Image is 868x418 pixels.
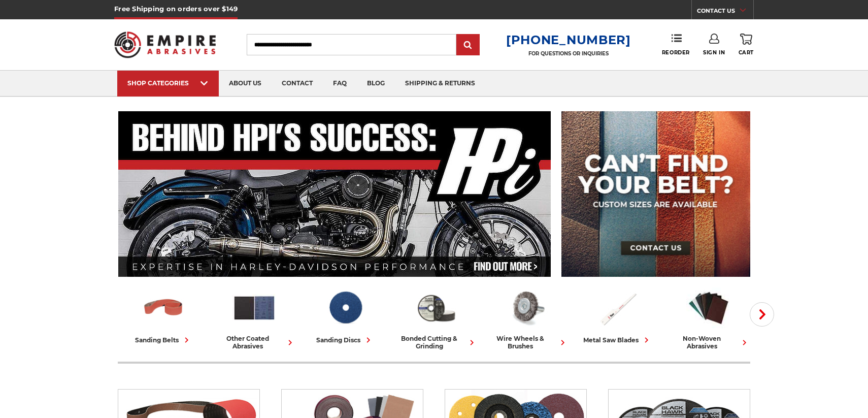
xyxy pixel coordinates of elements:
[667,335,750,350] div: non-woven abrasives
[576,286,659,345] a: metal saw blades
[135,335,192,345] div: sanding belts
[750,302,774,327] button: Next
[561,111,750,277] img: promo banner for custom belts.
[323,71,357,97] a: faq
[686,286,731,330] img: Non-woven Abrasives
[595,286,640,330] img: Metal Saw Blades
[357,71,395,97] a: blog
[739,49,754,56] span: Cart
[118,111,551,277] img: Banner for an interview featuring Horsepower Inc who makes Harley performance upgrades featured o...
[505,286,549,330] img: Wire Wheels & Brushes
[662,34,690,55] a: Reorder
[667,286,750,350] a: non-woven abrasives
[323,286,368,330] img: Sanding Discs
[127,79,209,87] div: SHOP CATEGORIES
[703,49,725,56] span: Sign In
[213,286,295,350] a: other coated abrasives
[506,50,631,57] p: FOR QUESTIONS OR INQUIRIES
[232,286,277,330] img: Other Coated Abrasives
[739,34,754,56] a: Cart
[114,25,216,65] img: Empire Abrasives
[395,71,485,97] a: shipping & returns
[583,335,652,345] div: metal saw blades
[697,5,753,19] a: CONTACT US
[485,286,568,350] a: wire wheels & brushes
[662,49,690,56] span: Reorder
[414,286,458,330] img: Bonded Cutting & Grinding
[219,71,272,97] a: about us
[141,286,186,330] img: Sanding Belts
[506,33,631,47] a: [PHONE_NUMBER]
[272,71,323,97] a: contact
[122,286,205,345] a: sanding belts
[394,286,477,350] a: bonded cutting & grinding
[458,35,478,55] input: Submit
[316,335,374,345] div: sanding discs
[394,335,477,350] div: bonded cutting & grinding
[304,286,386,345] a: sanding discs
[485,335,568,350] div: wire wheels & brushes
[213,335,295,350] div: other coated abrasives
